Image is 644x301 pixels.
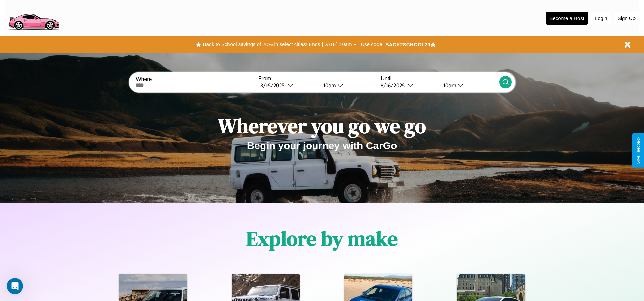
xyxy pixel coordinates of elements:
[381,82,408,89] div: 8 / 16 / 2025
[381,76,499,82] label: Until
[318,82,377,89] button: 10am
[591,12,611,24] button: Login
[246,225,398,252] h1: Explore by make
[440,82,458,89] div: 10am
[320,82,338,89] div: 10am
[7,278,23,294] iframe: Intercom live chat
[260,82,288,89] div: 8 / 15 / 2025
[201,40,385,49] button: Back to School savings of 20% in select cities! Ends [DATE] 10am PT.Use code:
[614,12,639,24] button: Sign Up
[438,82,499,89] button: 10am
[546,12,588,25] button: Become a Host
[136,76,254,82] label: Where
[258,82,318,89] button: 8/15/2025
[5,3,62,32] img: logo
[636,137,641,164] div: Give Feedback
[258,76,377,82] label: From
[385,42,430,48] b: BACK2SCHOOL20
